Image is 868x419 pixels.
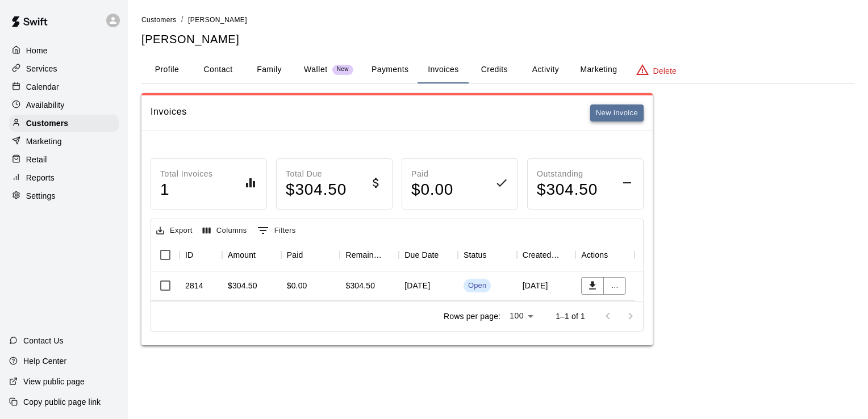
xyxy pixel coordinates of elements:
div: ID [180,239,222,271]
p: View public page [23,376,85,387]
button: Invoices [418,56,469,83]
div: Actions [575,239,635,271]
a: Availability [9,97,119,114]
a: Services [9,60,119,77]
div: Status [464,239,487,271]
a: Settings [9,187,119,204]
button: Sort [608,247,624,263]
h5: [PERSON_NAME] [141,32,854,47]
p: Total Invoices [160,168,213,180]
button: Marketing [571,56,626,83]
button: Contact [193,56,244,83]
div: $304.50 [228,280,257,291]
button: Profile [141,56,193,83]
p: 1–1 of 1 [556,311,585,322]
span: Customers [141,16,177,24]
button: New invoice [590,104,644,122]
p: Total Due [286,168,347,180]
button: Payments [362,56,418,83]
button: Sort [439,247,455,263]
a: Home [9,42,119,59]
button: Family [244,56,295,83]
p: Customers [26,118,68,129]
button: Credits [469,56,520,83]
div: Paid [281,239,340,271]
a: Reports [9,169,119,186]
button: Download PDF [581,277,604,295]
div: Due Date [399,239,458,271]
p: Wallet [304,64,328,76]
button: ... [603,277,626,295]
div: Due Date [404,239,439,271]
p: Reports [26,172,55,183]
button: Sort [256,247,272,263]
span: [PERSON_NAME] [188,16,247,24]
div: $0.00 [287,280,307,291]
div: Created On [517,239,576,271]
p: Paid [411,168,453,180]
h4: $ 304.50 [537,180,598,200]
div: Amount [222,239,281,271]
div: 2814 [185,280,203,291]
div: Paid [287,239,303,271]
a: Marketing [9,133,119,150]
p: Help Center [23,355,66,367]
a: Customers [141,15,177,24]
div: Status [458,239,517,271]
button: Activity [520,56,571,83]
h4: 1 [160,180,213,200]
div: basic tabs example [141,56,854,83]
p: Marketing [26,136,62,147]
p: Home [26,45,48,56]
div: [DATE] [399,271,458,301]
a: Retail [9,151,119,168]
p: Copy public page link [23,396,101,408]
p: Contact Us [23,335,64,346]
div: Amount [228,239,256,271]
a: Customers [9,115,119,132]
p: Availability [26,99,65,111]
button: Sort [487,247,503,263]
p: Delete [653,65,677,77]
p: Retail [26,154,47,165]
div: Remaining [345,239,383,271]
div: Remaining [340,239,399,271]
span: New [332,66,353,73]
nav: breadcrumb [141,14,854,26]
div: ID [185,239,193,271]
p: Calendar [26,81,59,93]
a: Calendar [9,78,119,95]
p: Outstanding [537,168,598,180]
button: Sort [193,247,209,263]
h6: Invoices [151,104,187,122]
div: $304.50 [345,280,375,291]
div: 100 [505,308,537,324]
button: Export [153,222,195,240]
button: Sort [560,247,575,263]
p: Services [26,63,57,74]
button: Select columns [200,222,250,240]
button: Sort [303,247,319,263]
div: Created On [523,239,560,271]
p: Settings [26,190,56,202]
div: Open [468,280,486,291]
h4: $ 0.00 [411,180,453,200]
li: / [181,14,183,26]
div: Actions [581,239,608,271]
button: Sort [383,247,399,263]
h4: $ 304.50 [286,180,347,200]
button: Show filters [254,221,299,240]
div: [DATE] [517,271,576,301]
p: Rows per page: [444,311,500,322]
